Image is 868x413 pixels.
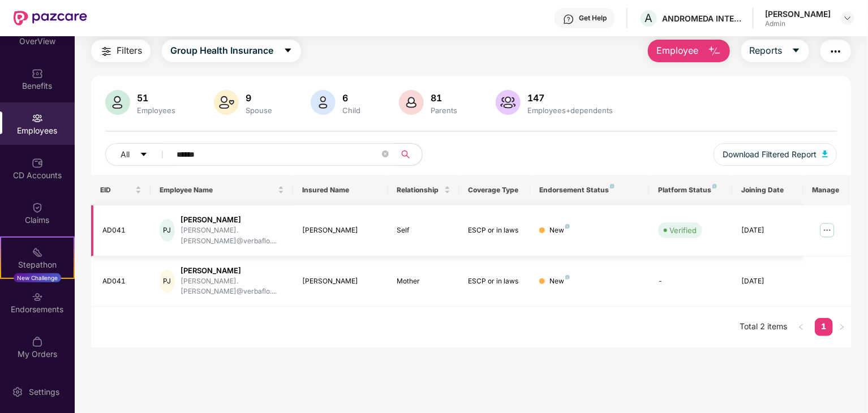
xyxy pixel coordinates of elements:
div: [DATE] [741,276,794,287]
span: EID [100,186,133,195]
div: Platform Status [658,186,723,195]
img: svg+xml;base64,PHN2ZyB4bWxucz0iaHR0cDovL3d3dy53My5vcmcvMjAwMC9zdmciIHhtbG5zOnhsaW5rPSJodHRwOi8vd3... [399,90,424,115]
div: Spouse [243,106,274,115]
td: - [649,256,732,307]
span: caret-down [140,150,148,160]
div: New [549,276,570,287]
img: svg+xml;base64,PHN2ZyB4bWxucz0iaHR0cDovL3d3dy53My5vcmcvMjAwMC9zdmciIHdpZHRoPSIyNCIgaGVpZ2h0PSIyNC... [829,45,843,58]
div: [DATE] [741,225,794,236]
li: Previous Page [792,318,810,336]
div: Stepathon [1,259,74,270]
button: Filters [91,40,151,62]
button: Allcaret-down [105,143,174,166]
div: Employees+dependents [525,106,615,115]
div: Admin [765,19,831,28]
div: [PERSON_NAME] [302,276,379,287]
th: EID [91,175,151,205]
span: right [839,324,845,330]
li: Total 2 items [740,318,788,336]
div: ANDROMEDA INTELLIGENT TECHNOLOGY SERVICES PRIVATE LIMITED [662,13,741,24]
th: Joining Date [732,175,803,205]
button: Reportscaret-down [741,40,809,62]
span: close-circle [382,150,389,157]
th: Coverage Type [459,175,531,205]
th: Employee Name [151,175,293,205]
th: Insured Name [293,175,388,205]
div: 51 [135,92,178,104]
img: svg+xml;base64,PHN2ZyBpZD0iQ0RfQWNjb3VudHMiIGRhdGEtbmFtZT0iQ0QgQWNjb3VudHMiIHhtbG5zPSJodHRwOi8vd3... [32,157,43,169]
div: Employees [135,106,178,115]
div: ESCP or in laws [469,225,522,236]
span: close-circle [382,149,389,160]
img: svg+xml;base64,PHN2ZyBpZD0iTXlfT3JkZXJzIiBkYXRhLW5hbWU9Ik15IE9yZGVycyIgeG1sbnM9Imh0dHA6Ly93d3cudz... [32,336,43,347]
th: Relationship [388,175,459,205]
img: svg+xml;base64,PHN2ZyB4bWxucz0iaHR0cDovL3d3dy53My5vcmcvMjAwMC9zdmciIHdpZHRoPSIyNCIgaGVpZ2h0PSIyNC... [100,45,113,58]
img: svg+xml;base64,PHN2ZyB4bWxucz0iaHR0cDovL3d3dy53My5vcmcvMjAwMC9zdmciIHhtbG5zOnhsaW5rPSJodHRwOi8vd3... [496,90,521,115]
div: Get Help [579,14,607,23]
div: PJ [160,270,175,292]
div: PJ [160,219,175,242]
button: search [394,143,423,166]
span: Group Health Insurance [170,44,273,58]
img: svg+xml;base64,PHN2ZyB4bWxucz0iaHR0cDovL3d3dy53My5vcmcvMjAwMC9zdmciIHhtbG5zOnhsaW5rPSJodHRwOi8vd3... [214,90,239,115]
div: 6 [340,92,363,104]
div: [PERSON_NAME] [181,265,284,276]
button: right [833,318,851,336]
div: [PERSON_NAME] [302,225,379,236]
span: search [394,150,416,159]
img: svg+xml;base64,PHN2ZyBpZD0iRW5kb3JzZW1lbnRzIiB4bWxucz0iaHR0cDovL3d3dy53My5vcmcvMjAwMC9zdmciIHdpZH... [32,291,43,303]
div: New Challenge [14,273,61,282]
div: Parents [428,106,459,115]
th: Manage [803,175,851,205]
span: Reports [750,44,783,58]
div: AD041 [102,276,141,287]
li: Next Page [833,318,851,336]
img: svg+xml;base64,PHN2ZyBpZD0iQmVuZWZpdHMiIHhtbG5zPSJodHRwOi8vd3d3LnczLm9yZy8yMDAwL3N2ZyIgd2lkdGg9Ij... [32,68,43,79]
button: Group Health Insurancecaret-down [162,40,301,62]
img: svg+xml;base64,PHN2ZyB4bWxucz0iaHR0cDovL3d3dy53My5vcmcvMjAwMC9zdmciIHdpZHRoPSI4IiBoZWlnaHQ9IjgiIH... [565,275,570,279]
li: 1 [815,318,833,336]
div: Child [340,106,363,115]
span: Relationship [397,186,442,195]
img: svg+xml;base64,PHN2ZyB4bWxucz0iaHR0cDovL3d3dy53My5vcmcvMjAwMC9zdmciIHhtbG5zOnhsaW5rPSJodHRwOi8vd3... [822,150,828,157]
span: caret-down [792,46,801,56]
div: Self [397,225,450,236]
a: 1 [815,318,833,335]
div: [PERSON_NAME].[PERSON_NAME]@verbaflo.... [181,276,284,298]
img: svg+xml;base64,PHN2ZyB4bWxucz0iaHR0cDovL3d3dy53My5vcmcvMjAwMC9zdmciIHdpZHRoPSI4IiBoZWlnaHQ9IjgiIH... [610,184,615,188]
img: svg+xml;base64,PHN2ZyBpZD0iQ2xhaW0iIHhtbG5zPSJodHRwOi8vd3d3LnczLm9yZy8yMDAwL3N2ZyIgd2lkdGg9IjIwIi... [32,202,43,213]
img: svg+xml;base64,PHN2ZyB4bWxucz0iaHR0cDovL3d3dy53My5vcmcvMjAwMC9zdmciIHhtbG5zOnhsaW5rPSJodHRwOi8vd3... [708,45,721,58]
div: AD041 [102,225,141,236]
div: ESCP or in laws [469,276,522,287]
img: svg+xml;base64,PHN2ZyBpZD0iU2V0dGluZy0yMHgyMCIgeG1sbnM9Imh0dHA6Ly93d3cudzMub3JnLzIwMDAvc3ZnIiB3aW... [12,386,23,398]
div: [PERSON_NAME] [765,8,831,19]
div: Verified [669,225,697,236]
img: svg+xml;base64,PHN2ZyBpZD0iRW1wbG95ZWVzIiB4bWxucz0iaHR0cDovL3d3dy53My5vcmcvMjAwMC9zdmciIHdpZHRoPS... [32,113,43,124]
img: svg+xml;base64,PHN2ZyB4bWxucz0iaHR0cDovL3d3dy53My5vcmcvMjAwMC9zdmciIHdpZHRoPSI4IiBoZWlnaHQ9IjgiIH... [565,224,570,229]
img: svg+xml;base64,PHN2ZyBpZD0iSGVscC0zMngzMiIgeG1sbnM9Imh0dHA6Ly93d3cudzMub3JnLzIwMDAvc3ZnIiB3aWR0aD... [563,14,574,25]
img: svg+xml;base64,PHN2ZyB4bWxucz0iaHR0cDovL3d3dy53My5vcmcvMjAwMC9zdmciIHdpZHRoPSIyMSIgaGVpZ2h0PSIyMC... [32,247,43,258]
span: All [121,148,130,161]
div: [PERSON_NAME].[PERSON_NAME]@verbaflo.... [181,225,284,247]
span: left [798,324,805,330]
span: caret-down [283,46,293,56]
div: Settings [25,386,63,398]
div: [PERSON_NAME] [181,214,284,225]
div: Endorsement Status [539,186,640,195]
span: Filters [117,44,142,58]
img: svg+xml;base64,PHN2ZyBpZD0iRHJvcGRvd24tMzJ4MzIiIHhtbG5zPSJodHRwOi8vd3d3LnczLm9yZy8yMDAwL3N2ZyIgd2... [843,14,852,23]
img: svg+xml;base64,PHN2ZyB4bWxucz0iaHR0cDovL3d3dy53My5vcmcvMjAwMC9zdmciIHhtbG5zOnhsaW5rPSJodHRwOi8vd3... [105,90,130,115]
button: left [792,318,810,336]
img: svg+xml;base64,PHN2ZyB4bWxucz0iaHR0cDovL3d3dy53My5vcmcvMjAwMC9zdmciIHhtbG5zOnhsaW5rPSJodHRwOi8vd3... [311,90,336,115]
img: New Pazcare Logo [14,11,87,25]
span: Employee [656,44,699,58]
button: Download Filtered Report [714,143,837,166]
div: Mother [397,276,450,287]
img: svg+xml;base64,PHN2ZyB4bWxucz0iaHR0cDovL3d3dy53My5vcmcvMjAwMC9zdmciIHdpZHRoPSI4IiBoZWlnaHQ9IjgiIH... [712,184,717,188]
span: Download Filtered Report [723,148,817,161]
div: New [549,225,570,236]
img: manageButton [818,221,836,239]
button: Employee [648,40,730,62]
div: 81 [428,92,459,104]
span: Employee Name [160,186,276,195]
